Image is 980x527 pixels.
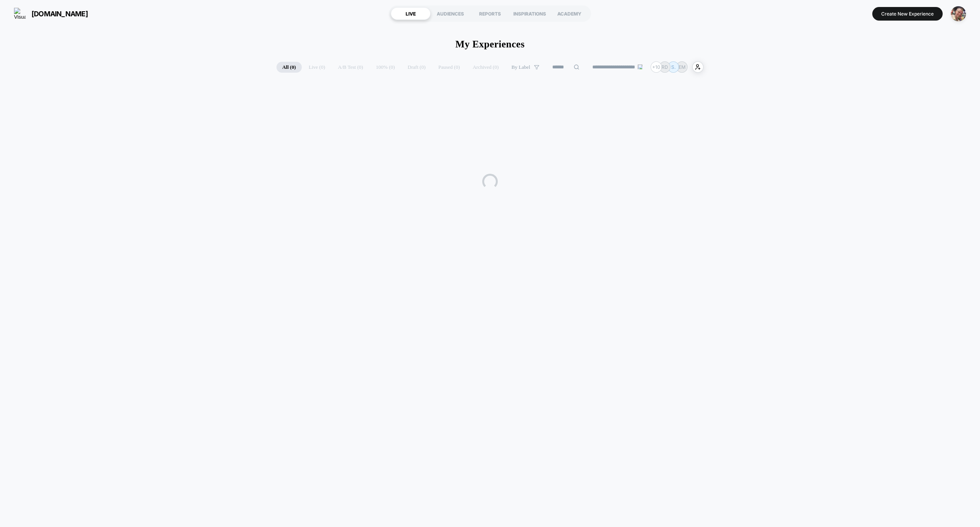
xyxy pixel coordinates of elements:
span: All ( 0 ) [276,62,302,73]
h1: My Experiences [455,39,525,50]
img: ppic [951,6,966,21]
img: Visually logo [14,8,26,19]
button: Create New Experience [872,7,943,21]
p: S. [671,64,675,70]
div: LIVE [391,7,430,20]
div: INSPIRATIONS [510,7,549,20]
p: RD [661,64,668,70]
div: REPORTS [470,7,510,20]
p: EM [679,64,686,70]
div: AUDIENCES [430,7,470,20]
button: [DOMAIN_NAME] [12,7,90,20]
div: + 10 [651,61,662,73]
button: ppic [948,6,968,22]
span: [DOMAIN_NAME] [31,10,88,18]
div: ACADEMY [549,7,589,20]
span: By Label [511,64,530,70]
img: end [638,65,642,69]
